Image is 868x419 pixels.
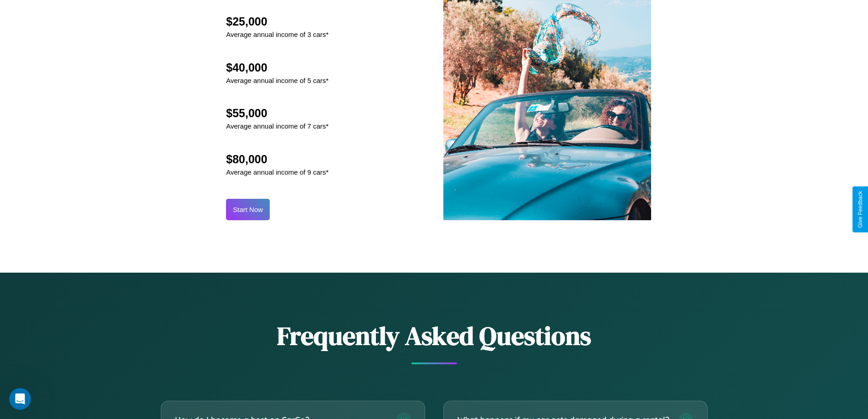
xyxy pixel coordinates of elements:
[9,388,31,410] iframe: Intercom live chat
[161,318,708,353] h2: Frequently Asked Questions
[226,120,329,132] p: Average annual income of 7 cars*
[226,61,329,74] h2: $40,000
[226,107,329,120] h2: $55,000
[226,166,329,178] p: Average annual income of 9 cars*
[226,199,270,220] button: Start Now
[226,15,329,28] h2: $25,000
[226,153,329,166] h2: $80,000
[226,28,329,41] p: Average annual income of 3 cars*
[226,74,329,87] p: Average annual income of 5 cars*
[857,191,863,228] div: Give Feedback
